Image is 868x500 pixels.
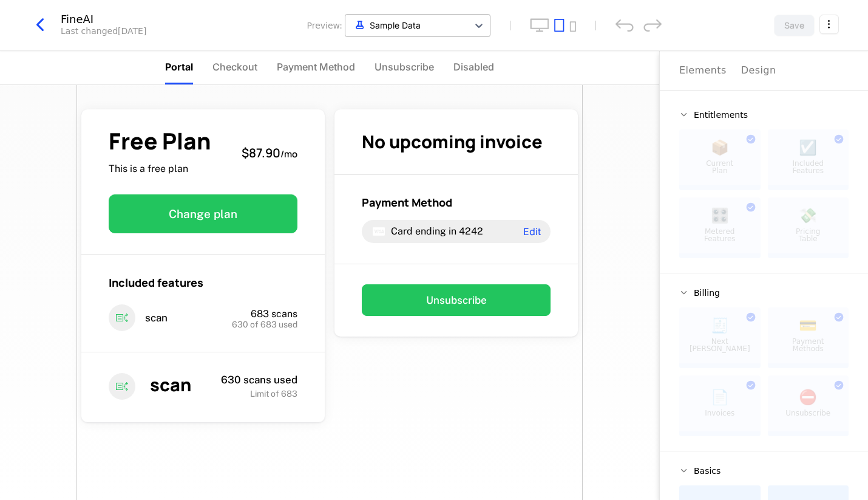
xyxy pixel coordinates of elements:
div: Elements [679,63,727,78]
span: Checkout [212,60,257,74]
button: desktop [530,18,549,32]
span: Payment Method [277,60,355,74]
div: Design [741,63,776,78]
div: redo [643,19,662,32]
span: Portal [165,60,193,74]
div: Last changed [DATE] [61,25,146,37]
div: Choose Sub Page [679,51,849,90]
button: mobile [569,21,576,32]
div: FineAI [61,14,146,25]
span: Entitlements [694,111,748,119]
span: Limit of 683 [250,389,297,399]
span: No upcoming invoice [362,129,543,154]
span: Preview: [307,19,342,32]
span: Edit [523,227,541,236]
button: Save [774,15,815,36]
span: scan [150,372,191,397]
button: Unsubscribe [362,284,551,316]
button: Select action [819,15,839,34]
span: Unsubscribe [375,60,434,74]
sub: / mo [280,148,297,160]
i: entitlements [109,304,135,331]
span: This is a free plan [109,162,211,176]
span: Free Plan [109,130,211,152]
span: 4242 [459,225,483,237]
i: entitlements [109,373,135,400]
span: 683 scans [251,308,297,320]
span: Payment Method [362,195,452,210]
button: tablet [554,18,565,32]
span: scan [145,311,168,325]
span: 630 scans used [221,374,297,386]
span: Included features [109,275,203,290]
i: visa [371,224,386,239]
span: Basics [694,467,721,475]
span: $87.90 [242,145,280,161]
span: Billing [694,289,720,297]
button: Change plan [109,194,297,233]
span: Card ending in [391,225,456,237]
div: undo [615,19,634,32]
span: 630 of 683 used [232,320,297,329]
span: Disabled [453,60,494,74]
